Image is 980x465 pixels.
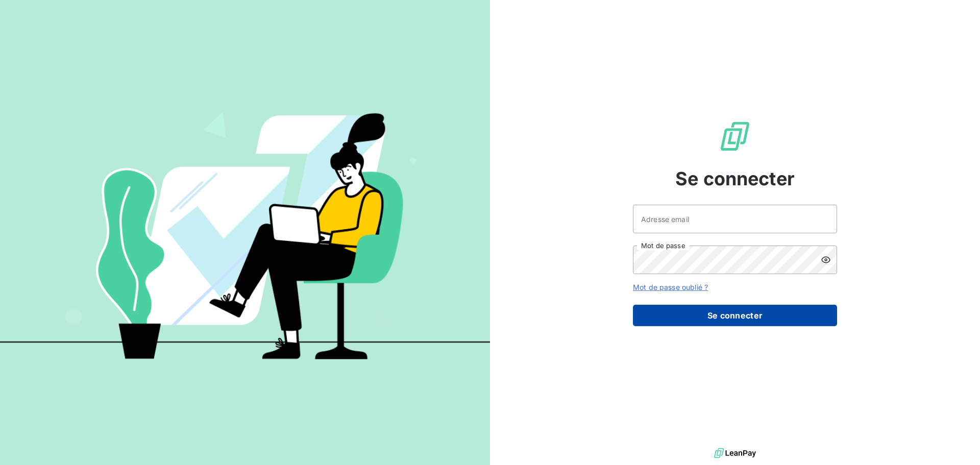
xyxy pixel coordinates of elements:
[633,305,837,326] button: Se connecter
[633,283,708,291] a: Mot de passe oublié ?
[675,165,795,192] span: Se connecter
[719,120,751,153] img: Logo LeanPay
[633,205,837,233] input: placeholder
[714,446,756,461] img: logo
